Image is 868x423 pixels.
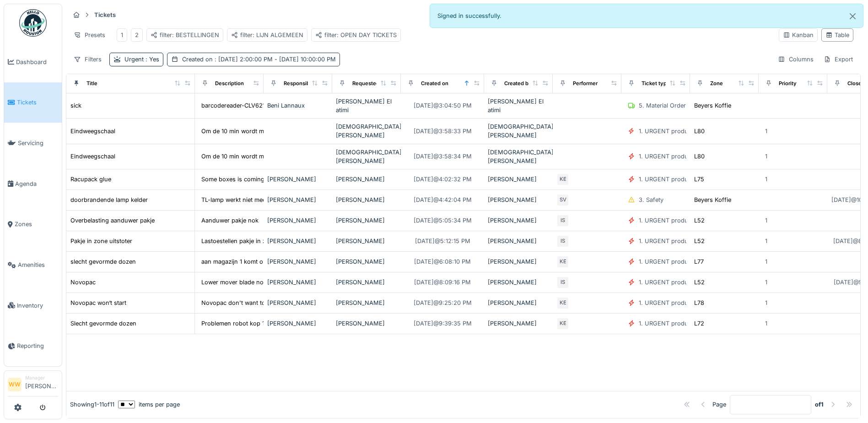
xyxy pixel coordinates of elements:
div: KE [556,255,569,268]
div: L52 [694,278,705,287]
div: [DEMOGRAPHIC_DATA][PERSON_NAME] [336,122,397,140]
div: filter: BESTELLINGEN [151,31,219,39]
div: [DEMOGRAPHIC_DATA][PERSON_NAME] [336,148,397,165]
div: Racupack glue [70,175,111,184]
div: Created by [504,80,532,87]
div: [DATE] @ 4:02:32 PM [414,175,472,184]
span: Amenities [18,260,58,269]
div: IS [556,276,569,289]
div: 1 [765,127,767,136]
div: L75 [694,175,704,184]
span: : Yes [144,56,159,63]
div: [DATE] @ 3:58:34 PM [414,152,472,161]
a: Inventory [4,285,62,326]
a: WW Manager[PERSON_NAME] [8,374,58,396]
button: Close [842,4,863,28]
div: 1. URGENT production line disruption [639,257,744,266]
div: Export [819,53,857,66]
div: Om de 10 min wordt mijn pakjes uitgestoten [201,152,323,161]
div: [PERSON_NAME] [267,298,329,307]
div: [PERSON_NAME] [336,319,397,328]
img: Badge_color-CXgf-gQk.svg [19,9,47,37]
span: Reporting [17,342,58,350]
div: 2 [135,31,139,39]
div: 1. URGENT production line disruption [639,278,744,287]
div: Novopac don't want to start, is not showing any... [201,298,341,307]
div: [PERSON_NAME] [267,257,329,266]
div: Showing 1 - 11 of 11 [70,400,114,409]
div: Manager [25,374,58,381]
a: Servicing [4,123,62,163]
div: 1. URGENT production line disruption [639,127,744,136]
div: Page [712,400,726,409]
div: Kanban [783,31,814,39]
div: [PERSON_NAME] [336,216,397,225]
div: [DATE] @ 9:25:20 PM [414,298,472,307]
div: L52 [694,237,705,245]
div: [PERSON_NAME] [488,278,549,287]
div: 1. URGENT production line disruption [639,319,744,328]
div: [DATE] @ 6:08:10 PM [414,257,471,266]
div: L52 [694,216,705,225]
div: Lower mover blade nok [201,278,267,287]
div: [PERSON_NAME] [267,319,329,328]
span: : [DATE] 2:00:00 PM - [DATE] 10:00:00 PM [213,56,336,63]
span: Inventory [17,301,58,310]
div: [DATE] @ 8:09:16 PM [414,278,471,287]
div: Presets [70,28,109,42]
div: doorbrandende lamp kelder [70,195,148,204]
div: [DATE] @ 4:42:04 PM [414,195,472,204]
div: 1 [765,152,767,161]
span: Dashboard [16,58,58,66]
div: 1 [765,237,767,245]
div: [PERSON_NAME] [488,195,549,204]
div: Description [215,80,244,87]
div: L78 [694,298,704,307]
div: Lastoestellen pakje in zone uitstoter stapeling [201,237,328,245]
div: KE [556,317,569,330]
div: 1 [121,31,123,39]
div: [PERSON_NAME] [336,257,397,266]
div: Om de 10 min wordt mijn pakjes uitgestoten [201,127,323,136]
div: L80 [694,127,705,136]
div: [PERSON_NAME] [267,216,329,225]
div: IS [556,214,569,227]
div: Novopac won‘t start [70,298,126,307]
div: 1 [765,278,767,287]
div: [PERSON_NAME] [267,237,329,245]
div: 1. URGENT production line disruption [639,152,744,161]
div: [PERSON_NAME] [488,298,549,307]
div: [DATE] @ 5:12:15 PM [415,237,470,245]
a: Zones [4,204,62,245]
div: [PERSON_NAME] [488,319,549,328]
div: TL-lamp werkt niet meer maar is aan het doorbra... [201,195,342,204]
div: 1 [765,257,767,266]
div: [PERSON_NAME] [267,175,329,184]
div: L80 [694,152,705,161]
div: [DATE] @ 5:05:34 PM [414,216,472,225]
div: 1 [765,175,767,184]
div: [PERSON_NAME] [267,278,329,287]
strong: of 1 [815,400,824,409]
div: [PERSON_NAME] [336,175,397,184]
div: [PERSON_NAME] [488,257,549,266]
div: sick [70,101,81,110]
div: Slecht gevormde dozen [70,319,136,328]
div: Responsible [284,80,314,87]
div: [PERSON_NAME] El atimi [488,97,549,114]
li: [PERSON_NAME] [25,374,58,394]
div: Eindweegschaal [70,127,115,136]
div: 1. URGENT production line disruption [639,216,744,225]
div: Novopac [70,278,96,287]
div: Title [86,80,97,87]
div: 1. URGENT production line disruption [639,237,744,245]
li: WW [8,378,22,391]
div: 1 [765,298,767,307]
div: L77 [694,257,704,266]
div: [PERSON_NAME] El atimi [336,97,397,114]
div: Beyers Koffie [694,101,731,110]
span: Servicing [18,139,58,147]
div: Performer [573,80,598,87]
div: [PERSON_NAME] [336,237,397,245]
div: Table [825,31,849,39]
